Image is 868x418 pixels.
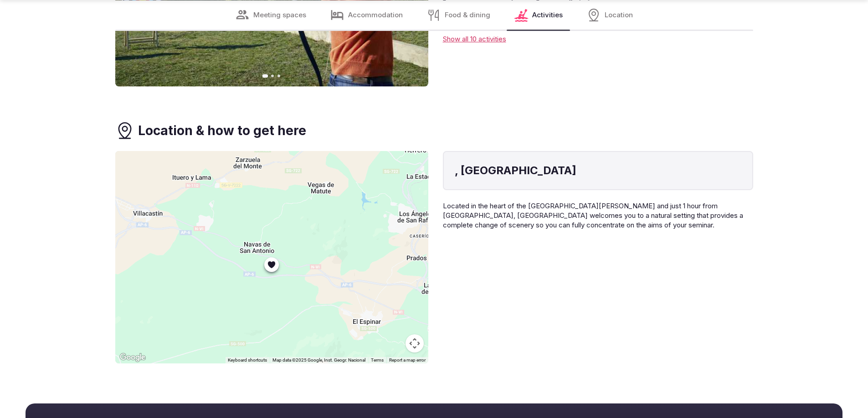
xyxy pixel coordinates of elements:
[277,75,280,77] button: Go to slide 3
[271,75,274,77] button: Go to slide 2
[371,358,384,363] a: Terms
[118,352,148,363] a: Open this area in Google Maps (opens a new window)
[455,163,741,178] h4: , [GEOGRAPHIC_DATA]
[348,10,403,20] span: Accommodation
[443,34,753,44] div: Show all 10 activities
[532,10,563,20] span: Activities
[272,358,365,363] span: Map data ©2025 Google, Inst. Geogr. Nacional
[406,334,424,353] button: Map camera controls
[262,75,268,78] button: Go to slide 1
[228,357,267,363] button: Keyboard shortcuts
[389,358,426,363] a: Report a map error
[118,352,148,363] img: Google
[445,10,490,20] span: Food & dining
[605,10,633,20] span: Location
[253,10,306,20] span: Meeting spaces
[443,201,743,229] span: Located in the heart of the [GEOGRAPHIC_DATA][PERSON_NAME] and just 1 hour from [GEOGRAPHIC_DATA]...
[138,122,306,140] h3: Location & how to get here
